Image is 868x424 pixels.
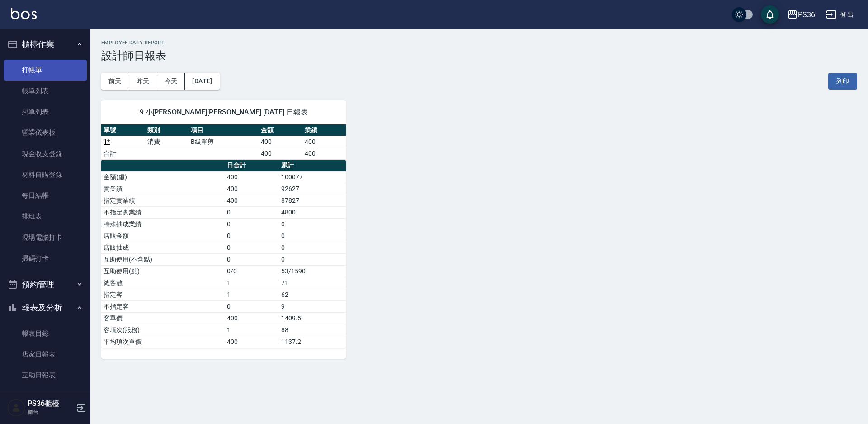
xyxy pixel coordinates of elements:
td: 不指定實業績 [101,206,225,218]
td: 指定客 [101,289,225,300]
td: 指定實業績 [101,195,225,206]
p: 櫃台 [28,408,74,416]
td: 0 [279,218,346,230]
button: 登出 [822,6,857,23]
td: 金額(虛) [101,171,225,183]
td: B級單剪 [189,136,259,148]
th: 累計 [279,160,346,172]
td: 互助使用(不含點) [101,253,225,265]
img: Person [7,399,25,417]
td: 不指定客 [101,300,225,312]
th: 類別 [145,124,189,136]
td: 4800 [279,206,346,218]
td: 0 [225,206,279,218]
button: [DATE] [185,73,219,90]
td: 1 [225,324,279,336]
td: 合計 [101,148,145,159]
th: 項目 [189,124,259,136]
button: PS36 [783,5,819,24]
td: 店販抽成 [101,242,225,253]
td: 0 [225,253,279,265]
button: 列印 [828,73,857,90]
a: 帳單列表 [4,81,87,101]
a: 打帳單 [4,60,87,81]
td: 400 [225,195,279,206]
td: 0 [279,253,346,265]
th: 業績 [302,124,346,136]
td: 1 [225,289,279,300]
div: PS36 [798,9,815,20]
img: Logo [11,8,37,19]
button: 前天 [101,73,129,90]
td: 71 [279,277,346,289]
a: 掛單列表 [4,101,87,122]
table: a dense table [101,124,346,160]
th: 日合計 [225,160,279,172]
td: 客單價 [101,312,225,324]
td: 店販金額 [101,230,225,242]
td: 400 [302,148,346,159]
td: 92627 [279,183,346,195]
td: 1 [225,277,279,289]
a: 店家日報表 [4,344,87,365]
button: 櫃檯作業 [4,33,87,56]
button: 報表及分析 [4,296,87,319]
td: 客項次(服務) [101,324,225,336]
td: 400 [259,148,302,159]
td: 1409.5 [279,312,346,324]
a: 現場電腦打卡 [4,227,87,248]
td: 0 [225,218,279,230]
td: 62 [279,289,346,300]
td: 400 [225,312,279,324]
span: 9 小[PERSON_NAME][PERSON_NAME] [DATE] 日報表 [112,108,335,117]
button: save [761,5,779,24]
td: 88 [279,324,346,336]
td: 400 [302,136,346,148]
td: 9 [279,300,346,312]
td: 特殊抽成業績 [101,218,225,230]
a: 掃碼打卡 [4,248,87,269]
a: 材料自購登錄 [4,164,87,185]
td: 400 [259,136,302,148]
td: 1137.2 [279,336,346,348]
td: 0 [225,230,279,242]
table: a dense table [101,160,346,348]
td: 消費 [145,136,189,148]
a: 每日結帳 [4,185,87,206]
h3: 設計師日報表 [101,49,857,62]
th: 單號 [101,124,145,136]
th: 金額 [259,124,302,136]
h5: PS36櫃檯 [28,399,74,408]
a: 排班表 [4,206,87,227]
a: 現金收支登錄 [4,143,87,164]
td: 400 [225,171,279,183]
button: 預約管理 [4,273,87,296]
td: 400 [225,183,279,195]
a: 報表目錄 [4,323,87,344]
button: 昨天 [129,73,157,90]
td: 100077 [279,171,346,183]
td: 400 [225,336,279,348]
td: 0/0 [225,265,279,277]
td: 互助使用(點) [101,265,225,277]
td: 0 [225,300,279,312]
td: 0 [225,242,279,253]
a: 互助排行榜 [4,386,87,406]
td: 53/1590 [279,265,346,277]
a: 營業儀表板 [4,122,87,143]
td: 總客數 [101,277,225,289]
a: 互助日報表 [4,365,87,386]
td: 0 [279,230,346,242]
td: 87827 [279,195,346,206]
td: 0 [279,242,346,253]
button: 今天 [157,73,185,90]
h2: Employee Daily Report [101,40,857,46]
td: 實業績 [101,183,225,195]
td: 平均項次單價 [101,336,225,348]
